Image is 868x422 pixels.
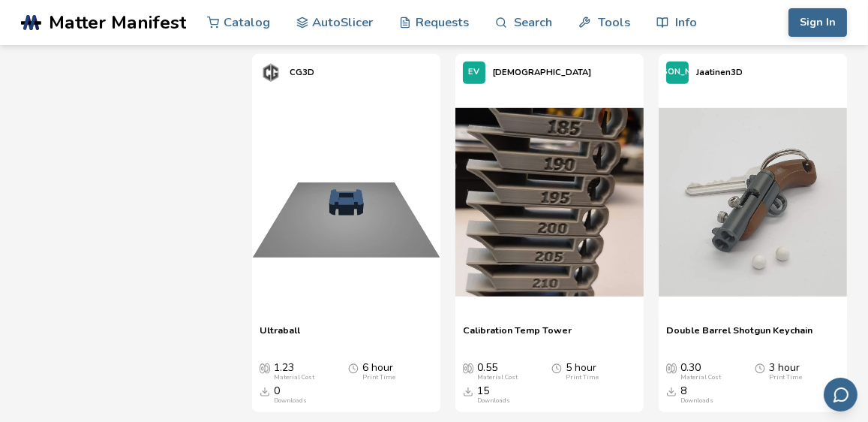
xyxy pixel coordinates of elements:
div: 15 [477,385,510,405]
a: Ultraball [260,324,300,347]
a: Double Barrel Shotgun Keychain [666,324,812,347]
span: Downloads [666,385,677,397]
span: Average Print Time [755,362,765,374]
div: Downloads [477,397,510,405]
div: 6 hour [362,362,395,381]
div: 5 hour [566,362,599,381]
img: 1_Print_Preview [252,108,440,297]
div: Print Time [769,374,802,381]
button: Sign In [788,8,847,37]
a: Calibration Temp Tower [463,324,572,347]
p: [DEMOGRAPHIC_DATA] [493,65,591,80]
div: 8 [680,385,713,405]
div: Downloads [680,397,713,405]
button: Send feedback via email [824,378,857,411]
div: Print Time [362,374,395,381]
span: Average Cost [666,362,677,374]
div: 3 hour [769,362,802,381]
div: 1.23 [274,362,314,381]
div: Material Cost [680,374,721,381]
a: CG3D's profileCG3D [252,54,322,92]
a: 1_Print_Preview [252,92,440,317]
div: Material Cost [274,374,314,381]
span: EV [469,68,480,77]
span: Average Cost [463,362,473,374]
div: 0 [274,385,307,405]
div: 0.55 [477,362,518,381]
span: Matter Manifest [49,12,186,33]
img: CG3D's profile [260,62,282,84]
div: Downloads [274,397,307,405]
span: Average Print Time [348,362,359,374]
span: Downloads [260,385,270,397]
span: [PERSON_NAME] [642,68,713,77]
div: 0.30 [680,362,721,381]
div: Material Cost [477,374,518,381]
span: Downloads [463,385,473,397]
p: CG3D [290,65,314,80]
p: Jaatinen3D [696,65,743,80]
div: Print Time [566,374,599,381]
span: Average Cost [260,362,270,374]
span: Average Print Time [551,362,562,374]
